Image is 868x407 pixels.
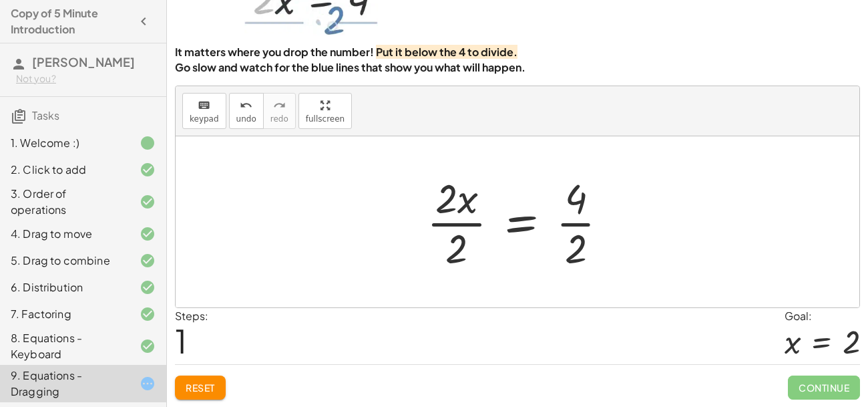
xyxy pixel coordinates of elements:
i: Task started. [140,376,156,392]
i: Task finished. [140,135,156,151]
button: keyboardkeypad [182,93,226,129]
strong: Put it below the 4 to divide. [376,45,517,59]
button: fullscreen [298,93,352,129]
i: Task finished and correct. [140,338,156,354]
div: 6. Distribution [11,279,118,295]
button: Reset [175,376,226,400]
div: 3. Order of operations [11,186,118,218]
i: Task finished and correct. [140,306,156,322]
i: Task finished and correct. [140,194,156,210]
strong: Go slow and watch for the blue lines that show you what will happen. [175,60,525,74]
i: redo [273,98,286,114]
div: 5. Drag to combine [11,253,118,269]
div: Goal: [785,308,860,324]
i: undo [240,98,252,114]
div: 9. Equations - Dragging [11,368,118,400]
span: 1 [175,320,187,361]
div: Not you? [16,72,156,86]
h4: Copy of 5 Minute Introduction [11,5,132,37]
span: Tasks [32,108,59,122]
label: Steps: [175,309,208,323]
div: 4. Drag to move [11,226,118,242]
i: Task finished and correct. [140,162,156,178]
span: Reset [186,382,215,394]
div: 8. Equations - Keyboard [11,330,118,362]
div: 7. Factoring [11,306,118,322]
span: [PERSON_NAME] [32,54,135,70]
button: redoredo [263,93,296,129]
i: Task finished and correct. [140,253,156,269]
span: fullscreen [306,114,345,124]
i: Task finished and correct. [140,226,156,242]
span: undo [236,114,256,124]
div: 2. Click to add [11,162,118,178]
strong: It matters where you drop the number! [175,45,374,59]
div: 1. Welcome :) [11,135,118,151]
button: undoundo [229,93,264,129]
i: Task finished and correct. [140,279,156,295]
span: redo [270,114,288,124]
i: keyboard [198,98,210,114]
span: keypad [190,114,219,124]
